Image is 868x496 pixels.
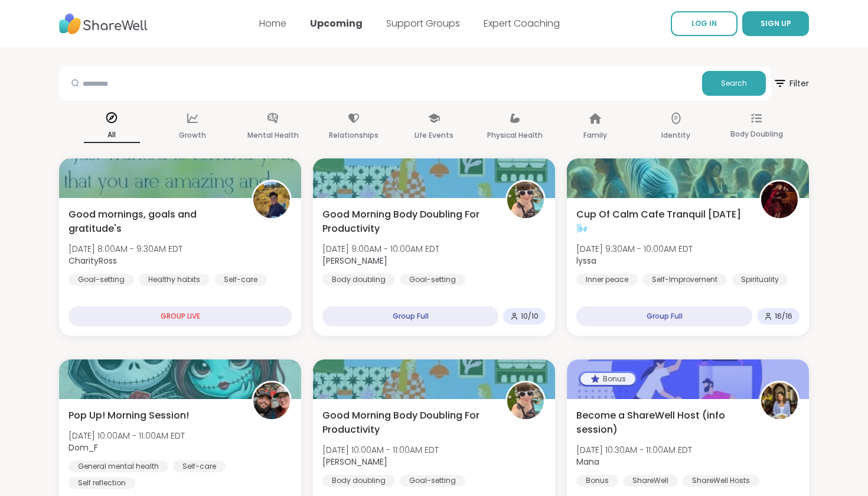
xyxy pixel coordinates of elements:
img: lyssa [761,181,798,218]
div: Body doubling [322,475,395,487]
span: Become a ShareWell Host (info session) [576,409,746,437]
span: 16 / 16 [775,312,792,321]
span: [DATE] 8:00AM - 9:30AM EDT [68,243,182,255]
a: Expert Coaching [484,17,560,30]
div: Inner peace [576,274,638,286]
div: GROUP LIVE [68,306,292,326]
p: Family [583,128,607,142]
img: ShareWell Nav Logo [59,8,148,40]
img: Adrienne_QueenOfTheDawn [507,181,544,218]
img: Adrienne_QueenOfTheDawn [507,382,544,419]
div: Goal-setting [400,274,465,286]
b: Dom_F [68,442,98,453]
span: Pop Up! Morning Session! [68,409,189,423]
b: Mana [576,456,599,468]
span: 10 / 10 [521,312,539,321]
div: Body doubling [322,274,395,286]
span: SIGN UP [761,18,791,28]
img: Mana [761,382,798,419]
span: Cup Of Calm Cafe Tranquil [DATE] 🌬️ [576,208,746,236]
b: [PERSON_NAME] [322,456,387,468]
div: Bonus [580,373,635,385]
img: Dom_F [253,382,290,419]
span: [DATE] 9:30AM - 10:00AM EDT [576,243,693,255]
div: Spirituality [732,274,788,286]
button: SIGN UP [742,11,809,36]
a: Home [259,17,286,30]
span: Search [721,78,747,89]
div: Bonus [576,475,618,487]
span: [DATE] 9:00AM - 10:00AM EDT [322,243,439,255]
div: Goal-setting [68,274,134,286]
span: [DATE] 10:00AM - 11:00AM EDT [322,444,439,456]
p: Identity [661,128,690,142]
div: Self-care [173,461,226,472]
span: Good Morning Body Doubling For Productivity [322,208,492,236]
p: Physical Health [487,128,543,142]
b: CharityRoss [68,255,117,267]
div: Self reflection [68,477,135,489]
span: [DATE] 10:30AM - 11:00AM EDT [576,444,692,456]
div: ShareWell [623,475,678,487]
b: lyssa [576,255,596,267]
span: [DATE] 10:00AM - 11:00AM EDT [68,430,185,442]
div: General mental health [68,461,168,472]
div: ShareWell Hosts [683,475,759,487]
p: Body Doubling [730,127,783,141]
a: Support Groups [386,17,460,30]
p: Relationships [329,128,378,142]
img: CharityRoss [253,181,290,218]
div: Healthy habits [139,274,210,286]
div: Group Full [576,306,752,326]
button: Filter [773,66,809,101]
div: Self-care [214,274,267,286]
p: Mental Health [247,128,299,142]
div: Goal-setting [400,475,465,487]
p: All [84,128,140,143]
p: Life Events [415,128,453,142]
a: Upcoming [310,17,363,30]
span: LOG IN [691,18,717,28]
span: Filter [773,69,809,98]
button: Search [702,71,766,96]
p: Growth [179,128,206,142]
div: Group Full [322,306,498,326]
span: Good mornings, goals and gratitude's [68,208,239,236]
a: LOG IN [671,11,738,36]
div: Self-Improvement [642,274,727,286]
b: [PERSON_NAME] [322,255,387,267]
span: Good Morning Body Doubling For Productivity [322,409,492,437]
